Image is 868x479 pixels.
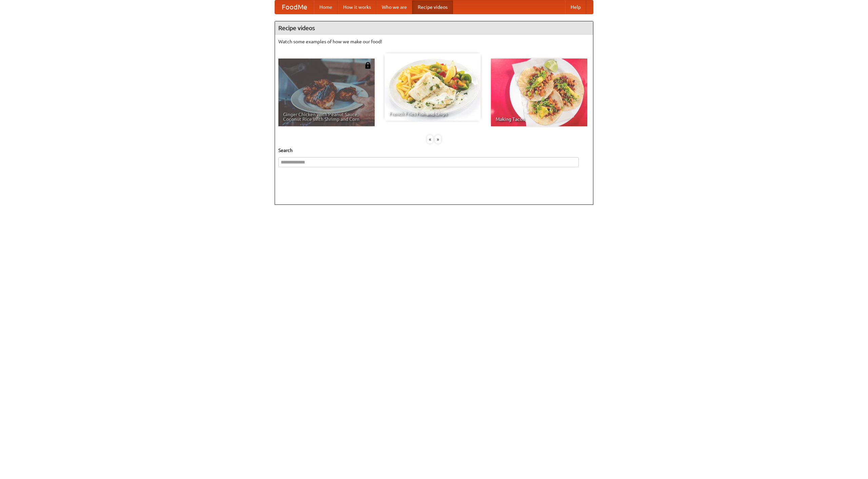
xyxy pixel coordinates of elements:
a: Who we are [376,0,412,14]
div: » [435,135,441,144]
p: Watch some examples of how we make our food! [278,38,590,45]
a: Recipe videos [412,0,453,14]
span: French Fries Fish and Chips [389,111,476,116]
a: Making Tacos [491,59,587,126]
a: Help [565,0,586,14]
span: Making Tacos [496,117,583,122]
h4: Recipe videos [275,21,593,35]
a: FoodMe [275,0,314,14]
a: Home [314,0,338,14]
a: How it works [338,0,376,14]
div: « [427,135,433,144]
img: 483408.png [364,62,371,69]
a: French Fries Fish and Chips [384,53,481,121]
h5: Search [278,147,590,154]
